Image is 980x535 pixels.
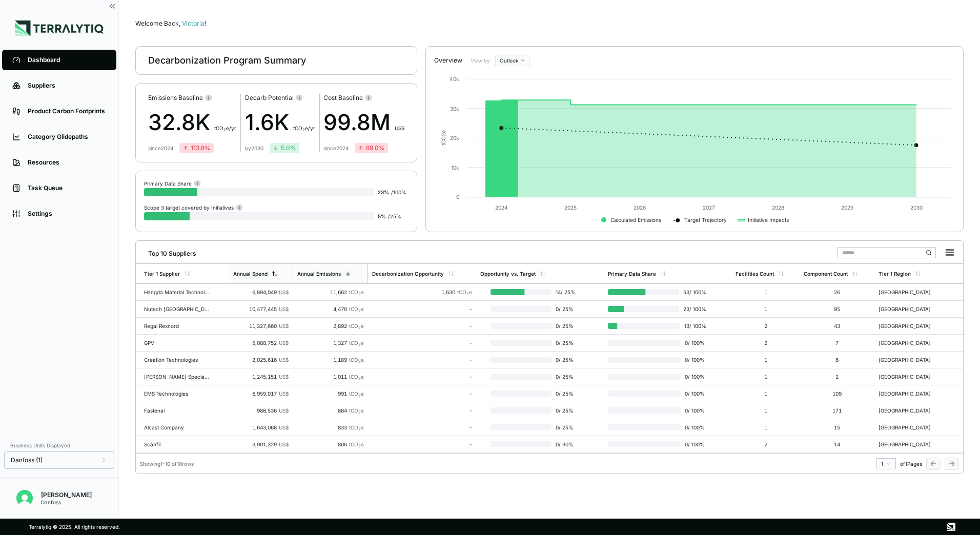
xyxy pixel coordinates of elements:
text: 2026 [634,204,646,211]
div: 171 [804,407,870,414]
div: Dashboard [28,56,106,64]
sub: 2 [302,128,305,132]
span: tCO e [349,289,364,295]
div: 4,470 [297,306,364,312]
text: 30k [450,106,459,112]
div: 988,536 [233,407,288,414]
span: Danfoss (1) [11,456,43,464]
text: 2024 [495,204,508,211]
div: 1 [736,407,795,414]
div: 14 [804,441,870,447]
div: Settings [28,210,106,218]
div: - [372,390,472,397]
div: Annual Emissions [297,271,341,277]
div: 1 [736,289,795,295]
div: Top 10 Suppliers [140,245,196,258]
span: of 1 Pages [900,461,922,467]
div: 1,327 [297,340,364,346]
div: Resources [28,158,106,167]
span: tCO e [349,390,364,397]
div: [GEOGRAPHIC_DATA] [879,441,944,447]
sub: 2 [358,325,361,330]
div: - [372,441,472,447]
sub: 2 [466,292,469,296]
span: t CO e/yr [214,125,236,131]
div: since 2024 [323,145,349,151]
div: Suppliers [28,81,106,90]
div: 7 [804,340,870,346]
div: Facilities Count [736,271,774,277]
div: [GEOGRAPHIC_DATA] [879,357,944,363]
sub: 2 [358,410,361,415]
div: since 2024 [148,145,173,151]
div: 1 [736,357,795,363]
div: [GEOGRAPHIC_DATA] [879,340,944,346]
span: 0 / 100 % [681,424,706,430]
div: Nutech [GEOGRAPHIC_DATA] [144,306,210,312]
div: 43 [804,323,870,329]
sub: 2 [358,376,361,381]
div: 1 [881,461,891,467]
div: Decarbonization Opportunity [372,271,444,277]
div: 6,959,017 [233,390,288,397]
text: 2028 [772,204,784,211]
div: Primary Data Share [144,179,201,187]
div: 6,894,049 [233,289,288,295]
div: 1 [736,390,795,397]
sub: 2 [358,393,361,398]
div: - [372,424,472,430]
div: Overview [434,56,462,65]
div: [GEOGRAPHIC_DATA] [879,424,944,430]
span: US$ [279,357,289,363]
span: US$ [279,323,289,329]
div: 1 [736,424,795,430]
div: Tier 1 Region [879,271,911,277]
div: [GEOGRAPHIC_DATA] [879,323,944,329]
div: 2 [804,374,870,380]
div: 109 [804,390,870,397]
span: / 25 % [388,213,401,219]
sub: 2 [358,444,361,448]
div: 11,327,660 [233,323,288,329]
div: Product Carbon Footprints [28,107,106,115]
div: - [372,340,472,346]
sub: 2 [358,308,361,313]
text: 2025 [564,204,577,211]
div: - [372,407,472,414]
div: 99.8M [323,106,404,139]
span: 0 / 25 % [552,407,579,414]
span: US$ [395,125,404,131]
span: 5 % [378,213,386,219]
div: [GEOGRAPHIC_DATA] [879,306,944,312]
div: Fastenal [144,407,210,414]
span: 0 / 100 % [681,357,706,363]
span: 0 / 30 % [552,441,579,447]
text: Initiative Impacts [748,217,789,223]
sub: 2 [358,292,361,296]
div: 3,901,329 [233,441,288,447]
label: View by [471,57,491,64]
text: 2027 [703,204,715,211]
span: ! [205,19,206,27]
div: Hangda Material Technologies [144,289,210,295]
button: 1 [876,458,896,469]
div: - [372,306,472,312]
text: 0 [456,194,459,200]
span: 0 / 100 % [681,340,706,346]
div: 884 [297,407,364,414]
span: / 100 % [391,189,406,195]
div: 1,630 [372,289,472,295]
span: US$ [279,374,289,380]
div: Business Units Displayed [4,439,114,451]
img: Victoria Odoma [16,490,33,506]
div: Welcome Back, [135,19,964,28]
span: US$ [279,289,289,295]
div: Tier 1 Supplier [144,271,180,277]
text: Calculated Emissions [610,217,661,223]
div: GPV [144,340,210,346]
div: 2,892 [297,323,364,329]
span: tCO e [349,407,364,414]
span: 0 / 25 % [552,424,579,430]
span: tCO e [349,424,364,430]
span: tCO e [457,289,472,295]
